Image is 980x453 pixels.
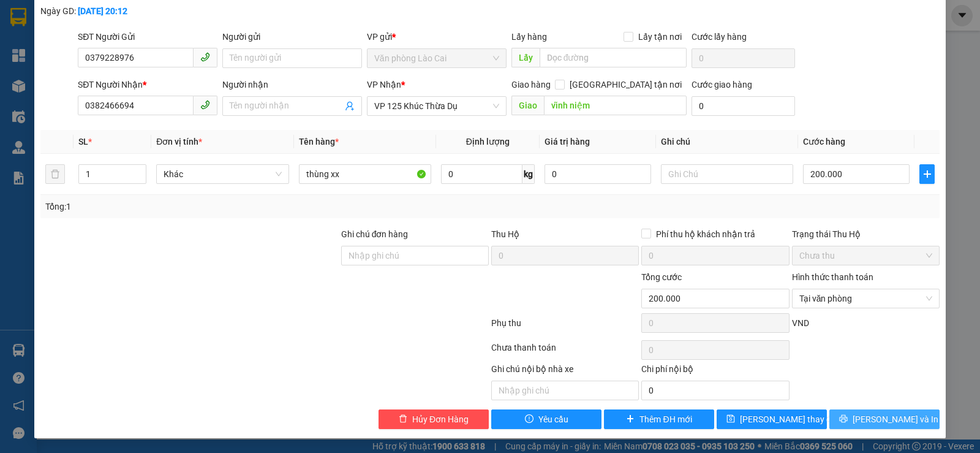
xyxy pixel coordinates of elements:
[656,130,798,154] th: Ghi chú
[490,341,640,362] div: Chưa thanh toán
[511,96,544,115] span: Giao
[545,137,590,147] span: Giá trị hàng
[374,97,499,115] span: VP 125 Khúc Thừa Dụ
[626,414,635,424] span: plus
[792,318,809,328] span: VND
[538,413,568,426] span: Yêu cầu
[222,78,362,91] div: Người nhận
[803,137,845,147] span: Cước hàng
[78,6,127,16] b: [DATE] 20:12
[399,414,407,424] span: delete
[633,30,687,44] span: Lấy tận nơi
[200,100,210,110] span: phone
[367,30,507,44] div: VP gửi
[15,15,77,77] img: logo.jpg
[45,200,379,213] div: Tổng: 1
[726,414,735,424] span: save
[491,381,639,400] input: Nhập ghi chú
[511,80,551,89] span: Giao hàng
[799,289,932,308] span: Tại văn phòng
[829,409,940,429] button: printer[PERSON_NAME] và In
[792,227,940,241] div: Trạng thái Thu Hộ
[544,96,687,115] input: Dọc đường
[379,409,489,429] button: deleteHủy Đơn Hàng
[490,316,640,338] div: Phụ thu
[740,413,838,426] span: [PERSON_NAME] thay đổi
[641,272,682,282] span: Tổng cước
[522,164,535,184] span: kg
[525,414,533,424] span: exclamation-circle
[92,14,252,29] b: [PERSON_NAME] Sunrise
[641,362,789,381] div: Chi phí nội bộ
[78,78,217,91] div: SĐT Người Nhận
[345,101,355,111] span: user-add
[68,45,278,61] li: Hotline: 19003239 - 0926.621.621
[511,48,540,67] span: Lấy
[799,246,932,265] span: Chưa thu
[164,165,281,183] span: Khác
[792,272,873,282] label: Hình thức thanh toán
[412,413,469,426] span: Hủy Đơn Hàng
[839,414,848,424] span: printer
[222,30,362,44] div: Người gửi
[491,409,601,429] button: exclamation-circleYêu cầu
[341,246,489,265] input: Ghi chú đơn hàng
[491,362,639,381] div: Ghi chú nội bộ nhà xe
[156,137,202,147] span: Đơn vị tính
[565,78,687,91] span: [GEOGRAPHIC_DATA] tận nơi
[920,169,934,179] span: plus
[466,137,510,147] span: Định lượng
[604,409,714,429] button: plusThêm ĐH mới
[200,52,210,62] span: phone
[134,89,213,116] h1: C9I2A95H
[367,80,401,89] span: VP Nhận
[341,229,409,239] label: Ghi chú đơn hàng
[919,164,935,184] button: plus
[692,80,752,89] label: Cước giao hàng
[374,49,499,67] span: Văn phòng Lào Cai
[15,89,126,130] b: GỬI : Văn phòng Lào Cai
[717,409,827,429] button: save[PERSON_NAME] thay đổi
[853,413,938,426] span: [PERSON_NAME] và In
[692,48,795,68] input: Cước lấy hàng
[540,48,687,67] input: Dọc đường
[661,164,793,184] input: Ghi Chú
[78,30,217,44] div: SĐT Người Gửi
[78,137,88,147] span: SL
[692,32,747,42] label: Cước lấy hàng
[115,63,230,78] b: Gửi khách hàng
[40,4,188,18] div: Ngày GD:
[45,164,65,184] button: delete
[692,96,795,116] input: Cước giao hàng
[68,30,278,45] li: Số [GEOGRAPHIC_DATA], [GEOGRAPHIC_DATA]
[651,227,760,241] span: Phí thu hộ khách nhận trả
[299,164,431,184] input: VD: Bàn, Ghế
[639,413,692,426] span: Thêm ĐH mới
[299,137,339,147] span: Tên hàng
[511,32,547,42] span: Lấy hàng
[491,229,519,239] span: Thu Hộ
